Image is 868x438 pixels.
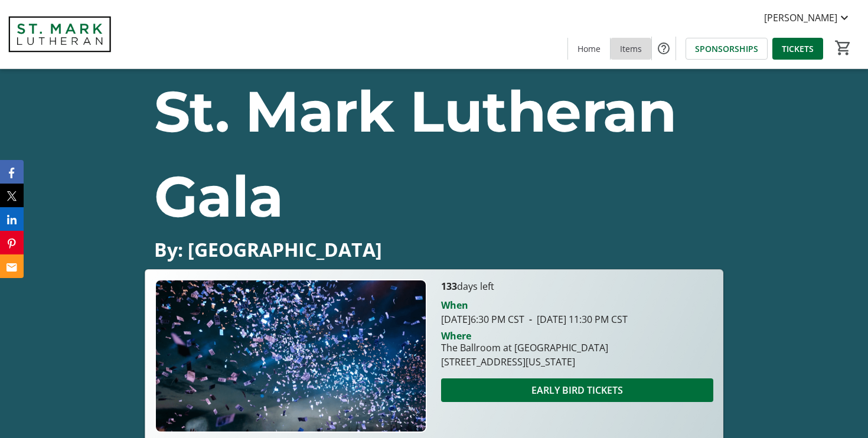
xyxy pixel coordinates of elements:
[154,77,677,231] span: St. Mark Lutheran Gala
[686,38,768,60] a: SPONSORSHIPS
[441,378,713,402] button: EARLY BIRD TICKETS
[531,383,623,397] span: EARLY BIRD TICKETS
[755,8,861,27] button: [PERSON_NAME]
[695,43,758,55] span: SPONSORSHIPS
[611,38,651,60] a: Items
[441,355,608,369] div: [STREET_ADDRESS][US_STATE]
[154,239,714,260] p: By: [GEOGRAPHIC_DATA]
[441,298,468,312] div: When
[833,37,854,58] button: Cart
[782,43,814,55] span: TICKETS
[568,38,610,60] a: Home
[155,279,427,432] img: Campaign CTA Media Photo
[577,43,601,55] span: Home
[441,313,524,326] span: [DATE] 6:30 PM CST
[524,313,628,326] span: [DATE] 11:30 PM CST
[620,43,642,55] span: Items
[441,331,471,341] div: Where
[441,280,457,293] span: 133
[772,38,823,60] a: TICKETS
[7,5,112,64] img: St. Mark Lutheran School's Logo
[441,341,608,355] div: The Ballroom at [GEOGRAPHIC_DATA]
[524,313,537,326] span: -
[764,11,837,25] span: [PERSON_NAME]
[441,279,713,293] p: days left
[652,37,676,60] button: Help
